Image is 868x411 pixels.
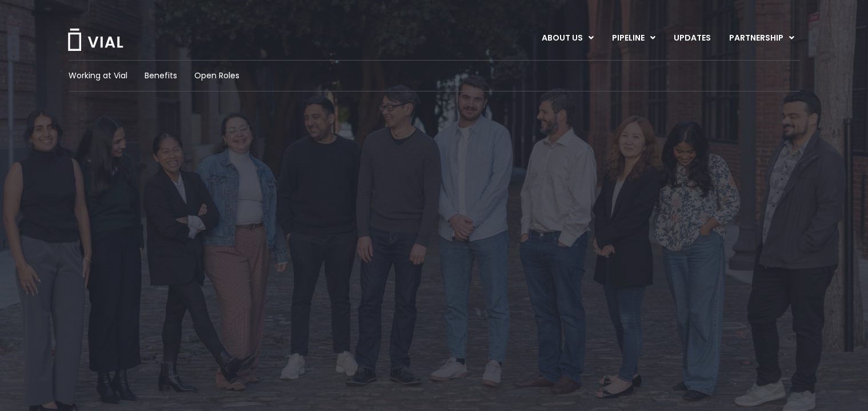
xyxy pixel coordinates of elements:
[720,29,803,48] a: PARTNERSHIPMenu Toggle
[67,29,124,51] img: Vial Logo
[69,70,127,82] a: Working at Vial
[533,29,602,48] a: ABOUT USMenu Toggle
[665,29,719,48] a: UPDATES
[603,29,664,48] a: PIPELINEMenu Toggle
[194,70,239,82] a: Open Roles
[145,70,177,82] a: Benefits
